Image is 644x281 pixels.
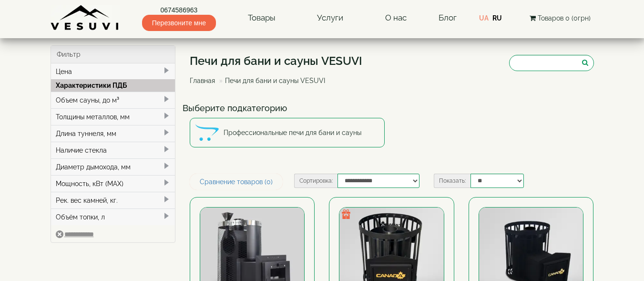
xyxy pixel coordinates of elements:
div: Объем сауны, до м³ [51,92,175,108]
img: Профессиональные печи для бани и сауны [195,121,219,145]
div: Диаметр дымохода, мм [51,158,175,175]
div: Длина туннеля, мм [51,125,175,142]
a: 0674586963 [142,5,216,15]
a: Главная [190,77,215,84]
span: Товаров 0 (0грн) [538,14,591,22]
a: Услуги [307,7,353,29]
img: Завод VESUVI [51,5,120,31]
label: Показать: [434,174,470,188]
div: Наличие стекла [51,142,175,158]
div: Цена [51,63,175,80]
div: Толщины металлов, мм [51,108,175,125]
div: Объём топки, л [51,208,175,225]
button: Товаров 0 (0грн) [527,13,593,23]
div: Рек. вес камней, кг. [51,192,175,208]
a: Товары [238,7,285,29]
div: Характеристики ПДБ [51,79,175,92]
a: RU [492,14,502,22]
a: О нас [376,7,416,29]
label: Сортировка: [294,174,337,188]
h1: Печи для бани и сауны VESUVI [190,55,362,67]
a: Сравнение товаров (0) [190,174,283,190]
a: Профессиональные печи для бани и сауны Профессиональные печи для бани и сауны [190,118,385,147]
img: gift [341,209,351,219]
div: Фильтр [51,46,175,63]
a: UA [479,14,489,22]
h4: Выберите подкатегорию [183,104,601,113]
span: Перезвоните мне [142,15,216,31]
a: Блог [439,13,457,22]
li: Печи для бани и сауны VESUVI [217,76,325,85]
div: Мощность, кВт (MAX) [51,175,175,192]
